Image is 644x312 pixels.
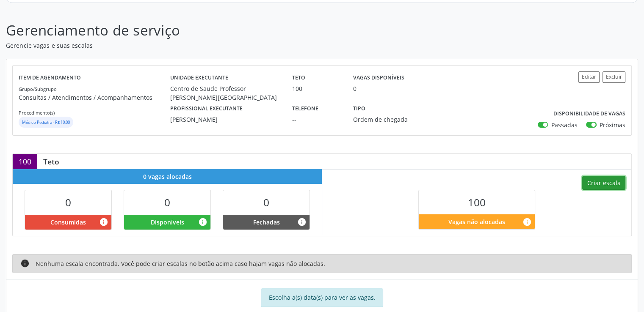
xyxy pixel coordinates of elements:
[353,102,365,115] label: Tipo
[170,115,280,124] div: [PERSON_NAME]
[19,71,81,85] label: Item de agendamento
[261,288,383,307] div: Escolha a(s) data(s) para ver as vagas.
[353,115,433,124] div: Ordem de chegada
[170,102,243,115] label: Profissional executante
[164,195,170,209] span: 0
[19,109,55,116] small: Procedimento(s)
[263,195,269,209] span: 0
[448,217,505,226] span: Vagas não alocadas
[13,169,322,184] div: 0 vagas alocadas
[65,195,71,209] span: 0
[603,71,625,83] button: Excluir
[553,107,625,120] label: Disponibilidade de vagas
[292,71,305,85] label: Teto
[582,176,625,190] button: Criar escala
[292,102,318,115] label: Telefone
[600,120,625,129] label: Próximas
[468,195,486,209] span: 100
[297,217,307,227] i: Vagas alocadas e sem marcações associadas que tiveram sua disponibilidade fechada
[20,259,30,268] i: info
[170,84,280,102] div: Centro de Saude Professor [PERSON_NAME][GEOGRAPHIC_DATA]
[50,218,86,227] span: Consumidas
[198,217,207,227] i: Vagas alocadas e sem marcações associadas
[19,86,57,92] small: Grupo/Subgrupo
[12,254,632,273] div: Nenhuma escala encontrada. Você pode criar escalas no botão acima caso hajam vagas não alocadas.
[578,71,600,83] button: Editar
[6,20,448,41] p: Gerenciamento de serviço
[253,218,280,227] span: Fechadas
[22,120,70,125] small: Médico Pediatra - R$ 10,00
[353,84,357,93] div: 0
[6,41,448,50] p: Gerencie vagas e suas escalas
[551,120,577,129] label: Passadas
[353,71,404,85] label: Vagas disponíveis
[292,115,341,124] div: --
[170,71,228,85] label: Unidade executante
[13,154,37,169] div: 100
[522,217,532,227] i: Quantidade de vagas restantes do teto de vagas
[151,218,184,227] span: Disponíveis
[99,217,108,227] i: Vagas alocadas que possuem marcações associadas
[292,84,341,93] div: 100
[19,93,170,102] p: Consultas / Atendimentos / Acompanhamentos
[37,157,65,166] div: Teto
